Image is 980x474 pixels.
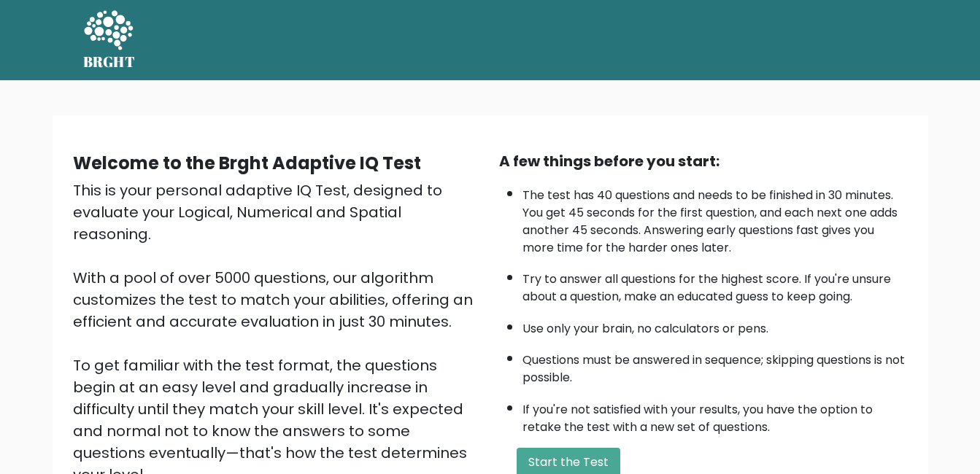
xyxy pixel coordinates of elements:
[522,313,908,338] li: Use only your brain, no calculators or pens.
[522,263,908,306] li: Try to answer all questions for the highest score. If you're unsure about a question, make an edu...
[83,53,136,71] h5: BRGHT
[522,344,908,386] li: Questions must be answered in sequence; skipping questions is not possible.
[522,179,908,257] li: The test has 40 questions and needs to be finished in 30 minutes. You get 45 seconds for the firs...
[522,394,908,436] li: If you're not satisfied with your results, you have the option to retake the test with a new set ...
[83,6,136,74] a: BRGHT
[73,151,421,175] b: Welcome to the Brght Adaptive IQ Test
[499,150,908,172] div: A few things before you start:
